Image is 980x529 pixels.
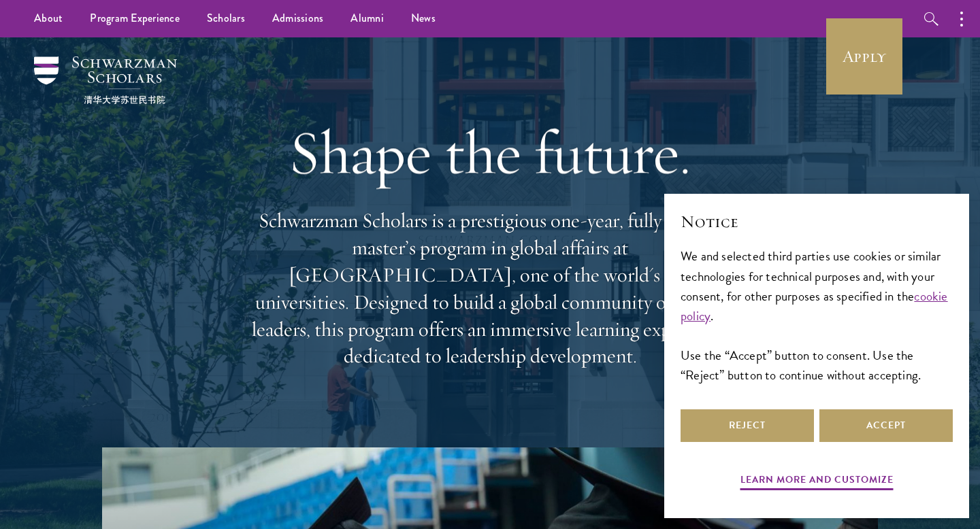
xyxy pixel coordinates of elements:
[826,18,902,95] a: Apply
[681,210,953,233] h2: Notice
[245,207,735,370] p: Schwarzman Scholars is a prestigious one-year, fully funded master’s program in global affairs at...
[34,56,177,104] img: Schwarzman Scholars
[740,471,894,492] button: Learn more and customize
[681,409,814,442] button: Reject
[681,286,948,326] a: cookie policy
[819,409,953,442] button: Accept
[681,246,953,384] div: We and selected third parties use cookies or similar technologies for technical purposes and, wit...
[245,114,735,190] h1: Shape the future.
